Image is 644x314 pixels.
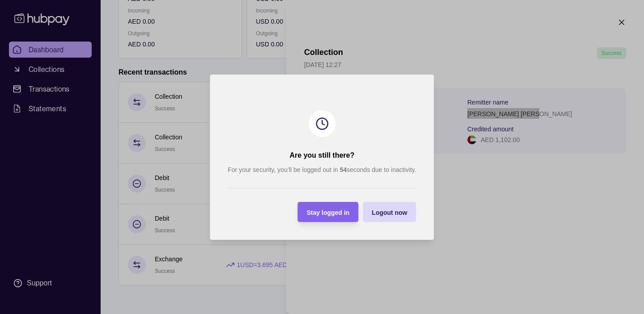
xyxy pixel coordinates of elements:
span: Stay logged in [307,209,350,216]
p: For your security, you’ll be logged out in seconds due to inactivity. [228,165,416,175]
button: Logout now [363,202,416,222]
strong: 54 [340,166,347,173]
h2: Are you still there? [290,151,355,160]
button: Stay logged in [298,202,359,222]
span: Logout now [372,209,407,216]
